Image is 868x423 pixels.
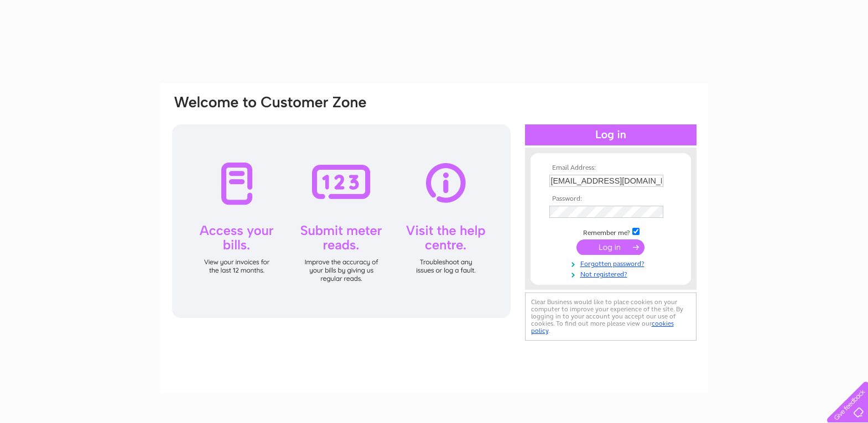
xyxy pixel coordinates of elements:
[547,226,675,237] td: Remember me?
[531,320,674,335] a: cookies policy
[549,258,675,268] a: Forgotten password?
[547,195,675,203] th: Password:
[547,164,675,172] th: Email Address:
[576,239,644,255] input: Submit
[549,268,675,279] a: Not registered?
[525,293,697,341] div: Clear Business would like to place cookies on your computer to improve your experience of the sit...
